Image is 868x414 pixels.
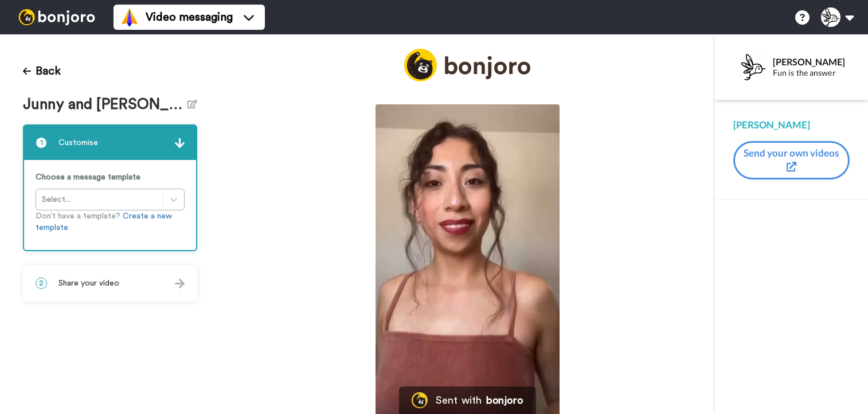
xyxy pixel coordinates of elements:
div: bonjoro [486,395,523,405]
div: 2Share your video [23,265,197,302]
a: Create a new template [36,212,172,232]
img: vm-color.svg [120,8,139,26]
img: logo_full.png [404,49,530,81]
div: Sent with [436,395,482,405]
img: Profile Image [740,53,767,81]
span: Video messaging [146,9,233,25]
img: bj-logo-header-white.svg [14,9,100,25]
span: Share your video [58,278,119,289]
button: Send your own videos [733,141,850,179]
a: Bonjoro LogoSent withbonjoro [399,386,535,414]
img: arrow.svg [175,138,185,148]
button: Back [23,57,61,85]
span: Customise [58,137,98,149]
div: Fun is the answer [773,68,849,78]
img: arrow.svg [175,279,185,288]
p: Don’t have a template? [36,210,185,233]
span: Junny and [PERSON_NAME] - Lands End Films [23,96,187,113]
div: [PERSON_NAME] [733,118,850,132]
div: [PERSON_NAME] [773,56,849,67]
span: 1 [36,137,47,149]
img: Bonjoro Logo [412,392,428,408]
p: Choose a message template [36,171,185,183]
span: 2 [36,278,47,289]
